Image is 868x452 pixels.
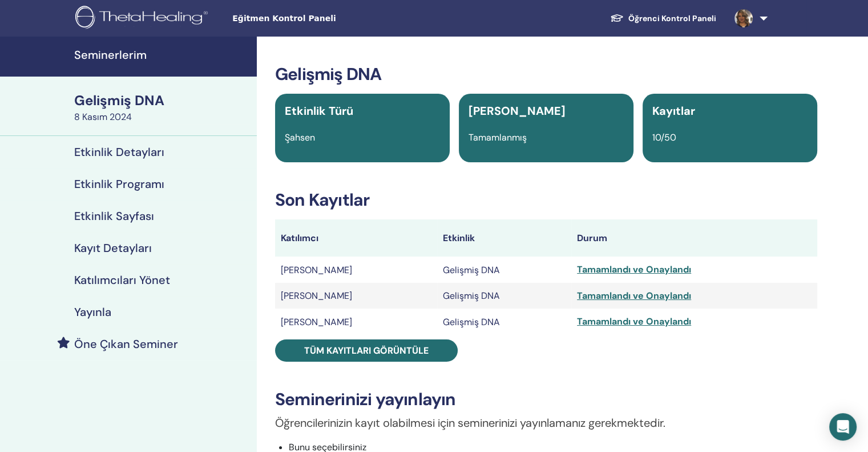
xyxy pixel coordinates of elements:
font: [PERSON_NAME] [469,103,566,118]
font: [PERSON_NAME] [281,290,352,302]
font: 10/50 [652,131,676,143]
font: Tüm kayıtları görüntüle [304,345,429,357]
font: Etkinlik Sayfası [74,209,154,223]
font: Tamamlandı ve Onaylandı [577,290,691,302]
font: Tamamlandı ve Onaylandı [577,263,691,275]
img: logo.png [75,6,212,31]
font: Katılımcıları Yönet [74,273,170,287]
font: Kayıt Detayları [74,241,152,255]
img: default.jpg [734,9,753,27]
font: 8 Kasım 2024 [74,111,132,123]
img: graduation-cap-white.svg [610,13,624,23]
font: Etkinlik Programı [74,177,164,191]
font: Gelişmiş DNA [275,63,381,85]
font: [PERSON_NAME] [281,264,352,276]
font: Yayınla [74,305,111,319]
font: Şahsen [285,131,315,143]
font: Gelişmiş DNA [443,316,500,328]
font: Eğitmen Kontrol Paneli [232,14,336,23]
font: Öne Çıkan Seminer [74,337,178,351]
font: Son Kayıtlar [275,189,369,211]
font: Gelişmiş DNA [443,290,500,302]
font: [PERSON_NAME] [281,316,352,328]
font: Tamamlandı ve Onaylandı [577,315,691,327]
font: Gelişmiş DNA [443,264,500,276]
font: Öğrencilerinizin kayıt olabilmesi için seminerinizi yayınlamanız gerekmektedir. [275,415,665,430]
font: Durum [577,232,607,244]
a: Tüm kayıtları görüntüle [275,339,458,362]
a: Gelişmiş DNA8 Kasım 2024 [67,91,257,124]
font: Öğrenci Kontrol Paneli [628,13,716,23]
font: Etkinlik Türü [285,103,353,118]
div: Intercom Messenger'ı açın [829,413,857,441]
font: Tamamlanmış [469,131,527,143]
font: Seminerinizi yayınlayın [275,388,456,410]
font: Etkinlik [443,232,475,244]
font: Katılımcı [281,232,318,244]
font: Etkinlik Detayları [74,145,164,159]
font: Kayıtlar [652,103,695,118]
a: Öğrenci Kontrol Paneli [601,7,725,29]
font: Seminerlerim [74,47,147,62]
font: Gelişmiş DNA [74,91,164,109]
